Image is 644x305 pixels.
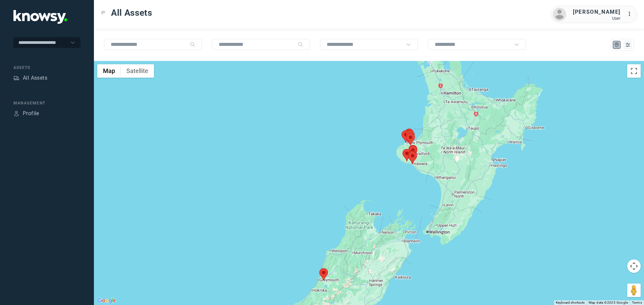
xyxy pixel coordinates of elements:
div: Profile [23,109,39,118]
div: : [627,10,635,18]
div: Assets [13,65,80,71]
div: Profile [13,110,19,117]
button: Drag Pegman onto the map to open Street View [627,284,641,297]
button: Keyboard shortcuts [556,300,585,305]
img: Google [96,296,118,305]
span: All Assets [111,7,152,19]
div: List [625,42,631,48]
a: Terms (opens in new tab) [632,301,642,304]
div: Management [13,100,80,106]
a: Open this area in Google Maps (opens a new window) [96,296,118,305]
div: Map [614,42,620,48]
tspan: ... [628,11,634,16]
div: Search [298,42,303,47]
a: ProfileProfile [13,109,39,118]
button: Map camera controls [627,259,641,273]
div: [PERSON_NAME] [573,8,621,16]
a: AssetsAll Assets [13,74,47,82]
div: : [627,10,635,19]
div: All Assets [23,74,47,82]
span: Map data ©2025 Google [589,301,628,304]
img: avatar.png [553,8,566,21]
img: Application Logo [13,10,67,24]
button: Toggle fullscreen view [627,64,641,78]
div: Search [190,42,195,47]
div: User [573,16,621,21]
button: Show satellite imagery [121,64,154,78]
div: Assets [13,75,19,81]
div: Toggle Menu [101,10,106,15]
button: Show street map [97,64,121,78]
